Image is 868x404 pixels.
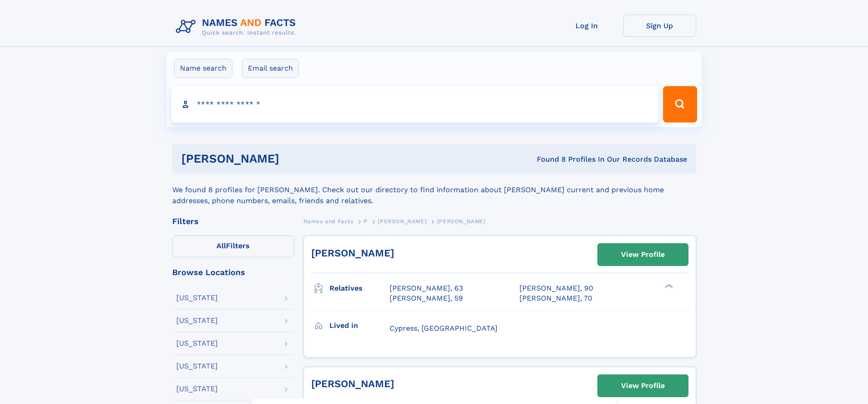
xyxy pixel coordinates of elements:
[176,294,218,302] div: [US_STATE]
[171,86,659,123] input: search input
[598,244,688,266] a: View Profile
[311,247,394,259] a: [PERSON_NAME]
[390,324,498,332] span: Cypress, [GEOGRAPHIC_DATA]
[663,86,697,123] button: Search Button
[176,317,218,324] div: [US_STATE]
[378,218,426,225] span: [PERSON_NAME]
[378,215,426,227] a: [PERSON_NAME]
[623,15,696,37] a: Sign Up
[519,293,592,303] a: [PERSON_NAME], 70
[216,241,226,250] span: All
[311,378,394,389] a: [PERSON_NAME]
[519,283,593,293] a: [PERSON_NAME], 90
[621,244,665,265] div: View Profile
[598,375,688,397] a: View Profile
[408,154,687,164] div: Found 8 Profiles In Our Records Database
[329,318,390,333] h3: Lived in
[176,340,218,347] div: [US_STATE]
[176,363,218,370] div: [US_STATE]
[242,59,299,78] label: Email search
[172,268,294,276] div: Browse Locations
[172,15,303,39] img: Logo Names and Facts
[364,215,368,227] a: P
[172,235,294,257] label: Filters
[437,218,486,225] span: [PERSON_NAME]
[663,283,673,289] div: ❯
[181,153,408,164] h1: [PERSON_NAME]
[172,174,696,206] div: We found 8 profiles for [PERSON_NAME]. Check out our directory to find information about [PERSON_...
[390,283,463,293] a: [PERSON_NAME], 63
[621,375,665,396] div: View Profile
[303,215,354,227] a: Names and Facts
[390,293,463,303] a: [PERSON_NAME], 59
[329,281,390,296] h3: Relatives
[176,385,218,393] div: [US_STATE]
[550,15,623,37] a: Log In
[172,217,294,225] div: Filters
[364,218,368,225] span: P
[174,59,232,78] label: Name search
